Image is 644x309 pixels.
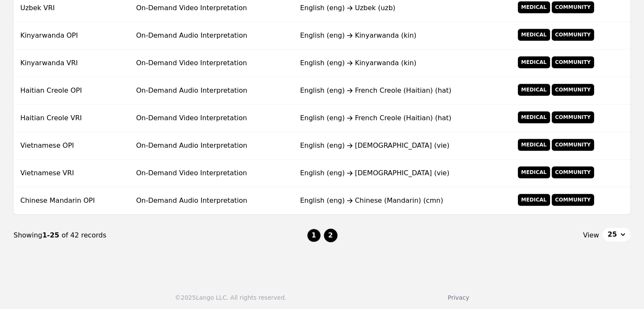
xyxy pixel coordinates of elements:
[300,86,503,96] div: English (eng) French Creole (Haitian) (hat)
[300,141,503,151] div: English (eng) [DEMOGRAPHIC_DATA] (vie)
[129,187,293,215] td: On-Demand Audio Interpretation
[300,113,503,123] div: English (eng) French Creole (Haitian) (hat)
[518,111,550,123] span: Medical
[608,229,617,240] span: 25
[518,84,550,96] span: Medical
[552,1,594,13] span: Community
[300,30,503,41] div: English (eng) Kinyarwanda (kin)
[448,294,469,301] a: Privacy
[300,196,503,206] div: English (eng) Chinese (Mandarin) (cmn)
[129,22,293,50] td: On-Demand Audio Interpretation
[14,160,129,187] td: Vietnamese VRI
[14,132,129,160] td: Vietnamese OPI
[518,56,550,68] span: Medical
[14,50,129,77] td: Kinyarwanda VRI
[14,22,129,50] td: Kinyarwanda OPI
[518,166,550,178] span: Medical
[552,194,594,206] span: Community
[552,111,594,123] span: Community
[583,230,599,240] span: View
[175,293,286,302] div: © 2025 Lango LLC. All rights reserved.
[129,132,293,160] td: On-Demand Audio Interpretation
[518,139,550,151] span: Medical
[300,58,503,68] div: English (eng) Kinyarwanda (kin)
[42,231,62,239] span: 1-25
[14,230,307,240] div: Showing of 42 records
[552,166,594,178] span: Community
[518,29,550,41] span: Medical
[14,105,129,132] td: Haitian Creole VRI
[518,1,550,13] span: Medical
[552,56,594,68] span: Community
[14,187,129,215] td: Chinese Mandarin OPI
[129,160,293,187] td: On-Demand Video Interpretation
[300,3,503,13] div: English (eng) Uzbek (uzb)
[14,77,129,105] td: Haitian Creole OPI
[603,228,630,241] button: 25
[129,50,293,77] td: On-Demand Video Interpretation
[552,139,594,151] span: Community
[129,77,293,105] td: On-Demand Audio Interpretation
[324,229,337,242] button: 2
[14,215,630,256] nav: Page navigation
[552,84,594,96] span: Community
[129,105,293,132] td: On-Demand Video Interpretation
[552,29,594,41] span: Community
[518,194,550,206] span: Medical
[300,168,503,178] div: English (eng) [DEMOGRAPHIC_DATA] (vie)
